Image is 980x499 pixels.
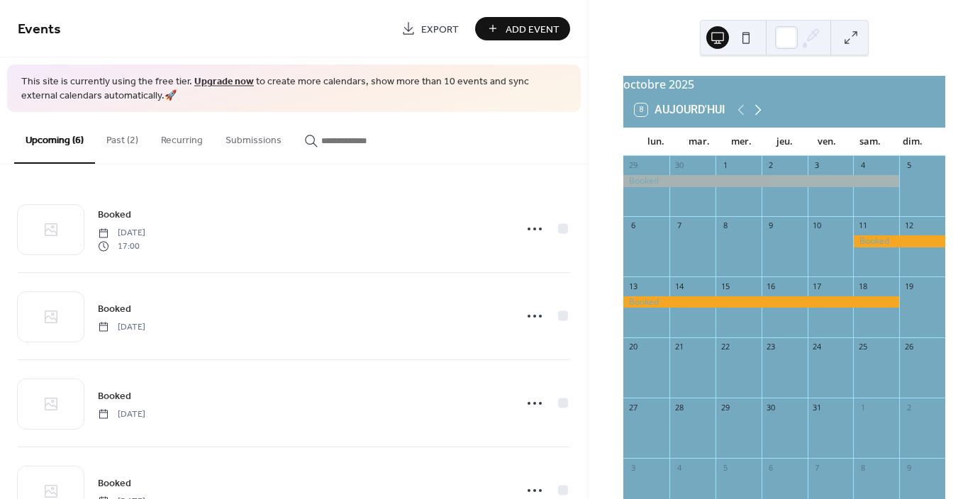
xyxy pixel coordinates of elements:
div: 5 [903,160,914,171]
div: 31 [812,402,823,413]
span: Booked [98,208,131,223]
button: 8Aujourd'hui [630,100,730,120]
div: 28 [674,402,684,413]
button: Past (2) [95,112,150,162]
div: 26 [903,342,914,352]
span: [DATE] [98,227,145,240]
div: mer. [720,128,763,156]
div: sam. [848,128,891,156]
div: 2 [903,402,914,413]
div: ven. [806,128,848,156]
div: 23 [766,342,776,352]
div: jeu. [763,128,806,156]
div: 12 [903,220,914,231]
button: Add Event [475,17,570,40]
div: 30 [674,160,684,171]
button: Upcoming (6) [14,112,95,164]
div: 8 [857,462,868,473]
span: 17:00 [98,240,145,252]
a: Export [391,17,469,40]
div: Booked [623,175,899,187]
div: 16 [766,281,776,291]
span: Booked [98,388,131,403]
button: Recurring [150,112,214,162]
div: Booked [853,235,945,247]
div: 1 [720,160,730,171]
div: 2 [766,160,776,171]
div: 7 [674,220,684,231]
div: 3 [628,462,638,473]
div: 27 [628,402,638,413]
div: octobre 2025 [623,76,945,93]
div: 24 [812,342,823,352]
div: 9 [903,462,914,473]
div: lun. [635,128,677,156]
div: 13 [628,281,638,291]
a: Booked [98,206,131,223]
div: 30 [766,402,776,413]
div: 15 [720,281,730,291]
div: dim. [891,128,934,156]
span: [DATE] [98,320,145,333]
div: 9 [766,220,776,231]
a: Booked [98,475,131,491]
div: Booked [623,296,899,308]
div: 19 [903,281,914,291]
div: 3 [812,160,823,171]
button: Submissions [214,112,293,162]
span: Export [421,22,459,37]
div: 20 [628,342,638,352]
div: 22 [720,342,730,352]
div: 25 [857,342,868,352]
div: 18 [857,281,868,291]
div: 21 [674,342,684,352]
span: Events [18,16,61,43]
div: 10 [812,220,823,231]
div: 6 [766,462,776,473]
div: 11 [857,220,868,231]
div: mar. [677,128,720,156]
div: 4 [674,462,684,473]
a: Upgrade now [194,72,254,91]
div: 6 [628,220,638,231]
div: 7 [812,462,823,473]
a: Booked [98,388,131,404]
div: 1 [857,402,868,413]
div: 8 [720,220,730,231]
div: 4 [857,160,868,171]
div: 5 [720,462,730,473]
span: [DATE] [98,408,145,420]
a: Booked [98,301,131,317]
span: Booked [98,476,131,490]
div: 14 [674,281,684,291]
div: 29 [720,402,730,413]
span: Booked [98,301,131,316]
div: 17 [812,281,823,291]
span: This site is currently using the free tier. to create more calendars, show more than 10 events an... [21,75,567,103]
div: 29 [628,160,638,171]
span: Add Event [506,22,559,37]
